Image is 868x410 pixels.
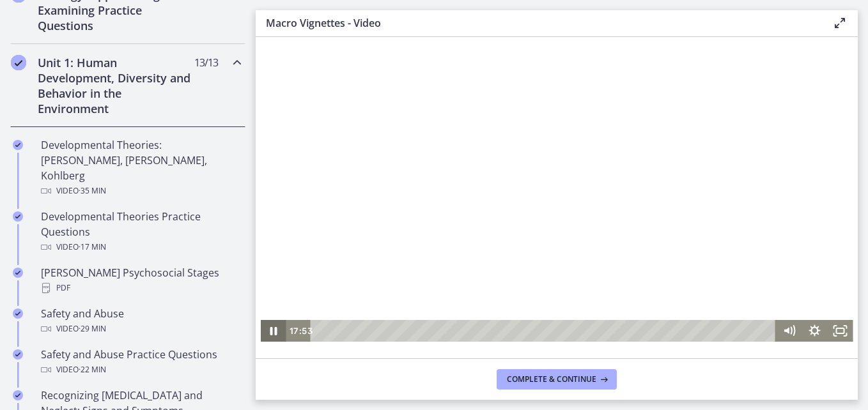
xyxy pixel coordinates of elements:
div: Video [41,239,240,255]
i: Completed [11,55,26,70]
div: Developmental Theories: [PERSON_NAME], [PERSON_NAME], Kohlberg [41,137,240,199]
h3: Macro Vignettes - Video [266,15,812,31]
i: Completed [13,390,23,400]
div: Video [41,183,240,199]
button: Fullscreen [572,284,598,305]
button: Show settings menu [546,284,572,305]
div: Developmental Theories Practice Questions [41,209,240,255]
i: Completed [13,349,23,360]
span: · 17 min [79,239,106,255]
h2: Unit 1: Human Development, Diversity and Behavior in the Environment [38,55,194,116]
div: Video [41,362,240,377]
div: Safety and Abuse [41,306,240,337]
i: Completed [13,268,23,278]
div: PDF [41,280,240,296]
span: · 29 min [79,321,106,337]
i: Completed [13,211,23,222]
span: Complete & continue [507,374,596,384]
button: Mute [521,284,546,305]
i: Completed [13,140,23,150]
button: Complete & continue [497,369,617,390]
span: · 22 min [79,362,106,377]
iframe: Video Lesson [256,36,858,354]
div: Safety and Abuse Practice Questions [41,347,240,377]
i: Completed [13,308,23,319]
span: 13 / 13 [194,55,218,70]
div: Video [41,321,240,337]
span: · 35 min [79,183,106,199]
div: [PERSON_NAME] Psychosocial Stages [41,265,240,296]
